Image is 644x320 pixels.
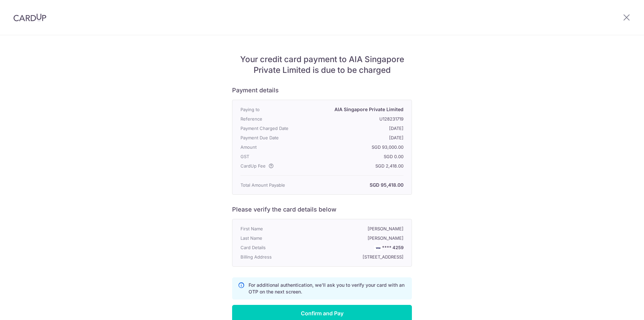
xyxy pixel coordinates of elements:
p: For additional authentication, we'll ask you to verify your card with an OTP on the next screen. [249,282,406,295]
p: Card Details [240,243,306,252]
span: CardUp Fee [240,162,266,170]
p: [PERSON_NAME] [306,234,404,242]
p: SGD 0.00 [306,152,404,161]
h6: Please verify the card details below [232,205,412,214]
p: AIA Singapore Private Limited [306,105,404,113]
p: GST [240,152,306,161]
p: U128231719 [306,115,404,123]
p: Last Name [240,234,306,242]
p: SGD 95,418.00 [306,181,404,189]
p: Paying to [240,105,306,113]
p: SGD 2,418.00 [306,162,404,170]
img: CardUp [13,13,46,21]
h5: Your credit card payment to AIA Singapore Private Limited is due to be charged [232,54,412,76]
p: Payment Charged Date [240,124,306,132]
p: Billing Address [240,253,306,261]
h6: Payment details [232,86,412,94]
p: Reference [240,115,306,123]
p: Payment Due Date [240,134,306,142]
p: [PERSON_NAME] [306,225,404,233]
p: Total Amount Payable [240,181,306,189]
p: SGD 93,000.00 [306,143,404,151]
p: [DATE] [306,124,404,132]
img: VISA [374,245,382,250]
p: [STREET_ADDRESS] [306,253,404,261]
p: [DATE] [306,134,404,142]
p: Amount [240,143,306,151]
p: First Name [240,225,306,233]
